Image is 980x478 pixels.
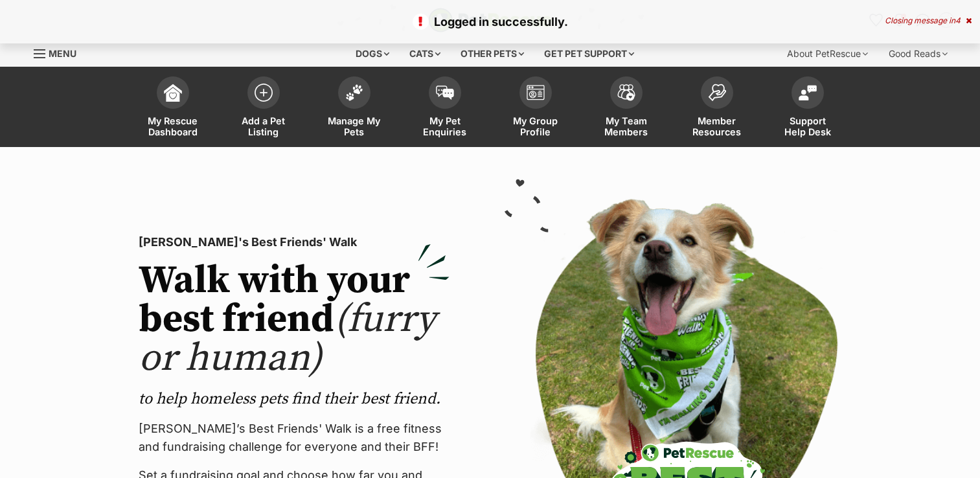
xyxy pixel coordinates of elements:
a: Member Resources [672,70,762,147]
span: Member Resources [688,115,746,137]
img: group-profile-icon-3fa3cf56718a62981997c0bc7e787c4b2cf8bcc04b72c1350f741eb67cf2f40e.svg [527,85,545,100]
img: dashboard-icon-eb2f2d2d3e046f16d808141f083e7271f6b2e854fb5c12c21221c1fb7104beca.svg [164,84,182,102]
img: pet-enquiries-icon-7e3ad2cf08bfb03b45e93fb7055b45f3efa6380592205ae92323e6603595dc1f.svg [436,85,454,100]
span: My Rescue Dashboard [144,115,202,137]
p: to help homeless pets find their best friend. [139,389,450,409]
a: Add a Pet Listing [218,70,309,147]
img: help-desk-icon-fdf02630f3aa405de69fd3d07c3f3aa587a6932b1a1747fa1d2bba05be0121f9.svg [799,85,817,100]
span: Menu [49,48,76,59]
div: Get pet support [535,41,643,67]
a: My Pet Enquiries [400,70,490,147]
img: team-members-icon-5396bd8760b3fe7c0b43da4ab00e1e3bb1a5d9ba89233759b79545d2d3fc5d0d.svg [617,84,635,101]
p: [PERSON_NAME]'s Best Friends' Walk [139,233,450,251]
div: Dogs [347,41,398,67]
a: My Team Members [581,70,672,147]
span: My Team Members [597,115,655,137]
div: Other pets [451,41,533,67]
img: member-resources-icon-8e73f808a243e03378d46382f2149f9095a855e16c252ad45f914b54edf8863c.svg [708,84,726,101]
p: [PERSON_NAME]’s Best Friends' Walk is a free fitness and fundraising challenge for everyone and t... [139,420,450,456]
a: Support Help Desk [762,70,853,147]
a: Manage My Pets [309,70,400,147]
img: manage-my-pets-icon-02211641906a0b7f246fdf0571729dbe1e7629f14944591b6c1af311fb30b64b.svg [345,84,363,101]
a: Menu [34,41,85,64]
span: Add a Pet Listing [234,115,293,137]
h2: Walk with your best friend [139,262,450,378]
a: My Group Profile [490,70,581,147]
div: Cats [400,41,450,67]
span: Manage My Pets [325,115,383,137]
span: (furry or human) [139,295,436,383]
span: Support Help Desk [779,115,837,137]
img: add-pet-listing-icon-0afa8454b4691262ce3f59096e99ab1cd57d4a30225e0717b998d2c9b9846f56.svg [255,84,273,102]
span: My Pet Enquiries [416,115,474,137]
span: My Group Profile [507,115,565,137]
div: About PetRescue [778,41,877,67]
div: Good Reads [880,41,957,67]
a: My Rescue Dashboard [128,70,218,147]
